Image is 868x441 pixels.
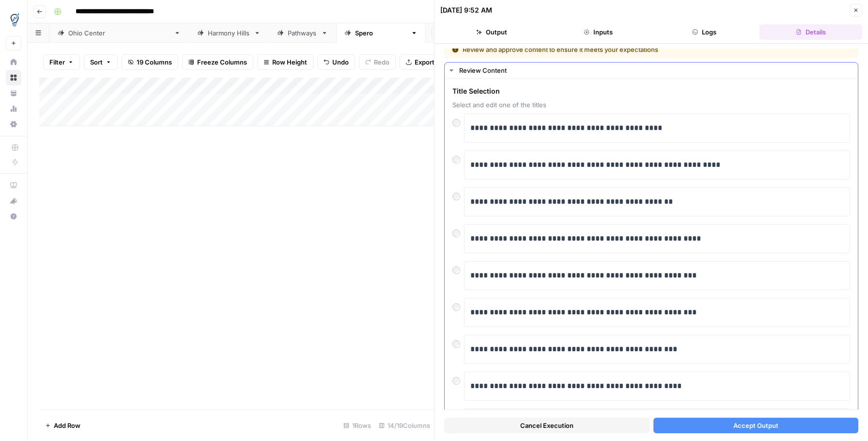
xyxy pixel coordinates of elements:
[359,54,396,70] button: Redo
[336,23,426,43] a: [PERSON_NAME]
[6,194,21,208] div: What's new?
[272,57,307,67] span: Row Height
[440,5,492,15] div: [DATE] 9:52 AM
[374,57,389,67] span: Redo
[653,24,756,40] button: Logs
[6,8,21,32] button: Workspace: TDI Content Team
[269,23,336,43] a: Pathways
[49,57,65,67] span: Filter
[90,57,103,67] span: Sort
[137,57,172,67] span: 19 Columns
[68,28,170,38] div: [US_STATE][GEOGRAPHIC_DATA]
[288,28,317,38] div: Pathways
[6,11,23,29] img: TDI Content Team Logo
[317,54,355,70] button: Undo
[122,54,178,70] button: 19 Columns
[459,65,852,75] div: Review Content
[257,54,313,70] button: Row Height
[182,54,253,70] button: Freeze Columns
[653,418,859,433] button: Accept Output
[440,24,543,40] button: Output
[400,54,455,70] button: Export CSV
[208,28,250,38] div: Harmony Hills
[332,57,349,67] span: Undo
[520,421,573,430] span: Cancel Execution
[452,86,850,96] span: Title Selection
[189,23,269,43] a: Harmony Hills
[49,23,189,43] a: [US_STATE][GEOGRAPHIC_DATA]
[340,418,375,433] div: 1 Rows
[452,100,850,110] span: Select and edit one of the titles
[43,54,80,70] button: Filter
[6,101,21,116] a: Usage
[6,70,21,85] a: Browse
[197,57,247,67] span: Freeze Columns
[6,193,21,209] button: What's new?
[445,63,858,78] button: Review Content
[6,54,21,70] a: Home
[444,418,650,433] button: Cancel Execution
[547,24,650,40] button: Inputs
[355,28,407,38] div: [PERSON_NAME]
[39,418,86,433] button: Add Row
[6,178,21,193] a: AirOps Academy
[375,418,434,433] div: 14/19 Columns
[759,24,862,40] button: Details
[415,57,449,67] span: Export CSV
[6,209,21,224] button: Help + Support
[84,54,118,70] button: Sort
[452,45,755,54] div: Review and approve content to ensure it meets your expectations
[733,421,778,430] span: Accept Output
[6,85,21,101] a: Your Data
[6,116,21,132] a: Settings
[54,421,80,430] span: Add Row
